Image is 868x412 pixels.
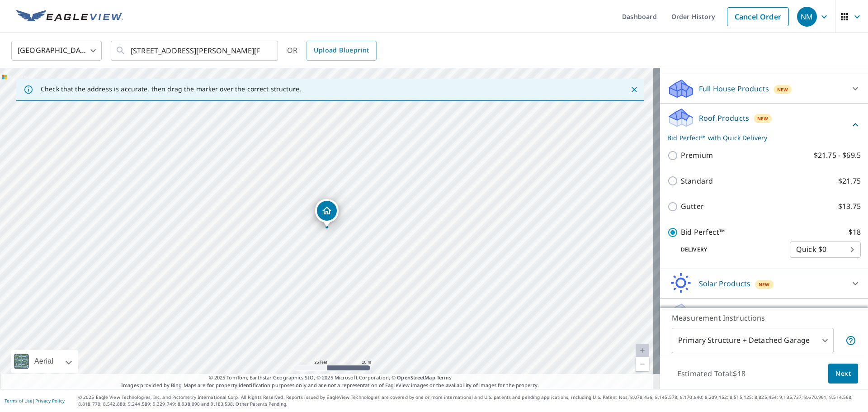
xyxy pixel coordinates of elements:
[636,344,649,357] a: Current Level 20, Zoom In Disabled
[814,150,861,161] p: $21.75 - $69.5
[11,38,102,63] div: [GEOGRAPHIC_DATA]
[667,133,850,142] p: Bid Perfect™ with Quick Delivery
[838,201,861,212] p: $13.75
[849,227,861,238] p: $18
[790,237,861,262] div: Quick $0
[681,175,713,187] p: Standard
[314,45,369,56] span: Upload Blueprint
[681,150,713,161] p: Premium
[636,357,649,371] a: Current Level 20, Zoom Out
[397,374,435,381] a: OpenStreetMap
[78,394,863,407] p: © 2025 Eagle View Technologies, Inc. and Pictometry International Corp. All Rights Reserved. Repo...
[16,10,123,24] img: EV Logo
[307,41,376,61] a: Upload Blueprint
[727,7,789,26] a: Cancel Order
[699,83,769,94] p: Full House Products
[131,38,259,63] input: Search by address or latitude-longitude
[699,278,750,289] p: Solar Products
[828,364,858,384] button: Next
[5,398,33,404] a: Terms of Use
[672,328,834,353] div: Primary Structure + Detached Garage
[32,350,56,373] div: Aerial
[667,107,861,142] div: Roof ProductsNewBid Perfect™ with Quick Delivery
[672,313,856,323] p: Measurement Instructions
[759,281,770,288] span: New
[667,302,861,324] div: Walls ProductsNew
[287,41,377,61] div: OR
[628,84,640,95] button: Close
[667,246,790,254] p: Delivery
[670,364,753,384] p: Estimated Total: $18
[835,368,851,379] span: Next
[11,350,78,373] div: Aerial
[209,374,452,382] span: © 2025 TomTom, Earthstar Geographics SIO, © 2025 Microsoft Corporation, ©
[838,175,861,187] p: $21.75
[681,201,704,212] p: Gutter
[757,115,769,122] span: New
[35,398,65,404] a: Privacy Policy
[667,273,861,294] div: Solar ProductsNew
[437,374,452,381] a: Terms
[681,227,725,238] p: Bid Perfect™
[667,78,861,99] div: Full House ProductsNew
[845,335,856,346] span: Your report will include the primary structure and a detached garage if one exists.
[797,7,817,27] div: NM
[315,199,339,227] div: Dropped pin, building 1, Residential property, 6355 SW Douglas Dr Portland, OR 97219
[5,398,65,403] p: |
[41,85,301,93] p: Check that the address is accurate, then drag the marker over the correct structure.
[777,86,788,93] span: New
[699,113,749,123] p: Roof Products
